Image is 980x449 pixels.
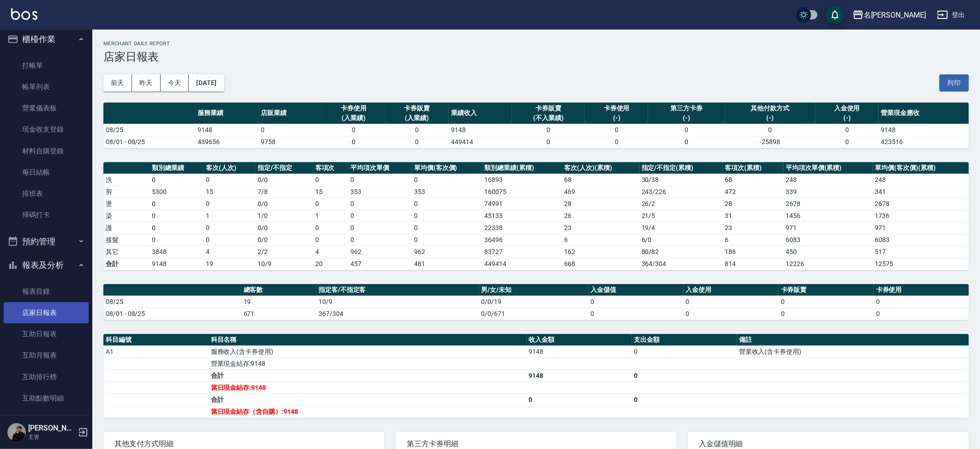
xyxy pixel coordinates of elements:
[255,186,313,198] td: 7 / 8
[562,210,639,222] td: 26
[348,162,412,174] th: 平均項次單價
[316,296,479,308] td: 10/9
[4,302,89,323] a: 店家日報表
[512,124,585,136] td: 0
[150,258,204,270] td: 9148
[4,162,89,183] a: 每日結帳
[589,296,684,308] td: 0
[874,308,969,320] td: 0
[388,103,446,113] div: 卡券販賣
[874,284,969,296] th: 卡券使用
[783,186,873,198] td: 339
[873,210,969,222] td: 1736
[150,234,204,246] td: 0
[482,174,562,186] td: 16893
[783,258,873,270] td: 12226
[4,183,89,204] a: 排班表
[650,113,722,123] div: (-)
[722,246,783,258] td: 186
[103,174,150,186] td: 洗
[482,222,562,234] td: 22338
[103,74,132,91] button: 前天
[639,246,722,258] td: 80 / 82
[209,406,527,418] td: 當日現金結存（含自購）:9148
[348,222,412,234] td: 0
[348,246,412,258] td: 962
[562,246,639,258] td: 162
[209,370,527,382] td: 合計
[722,234,783,246] td: 6
[255,210,313,222] td: 1 / 0
[209,394,527,406] td: 合計
[412,186,482,198] td: 353
[204,222,255,234] td: 0
[28,424,75,433] h5: [PERSON_NAME]
[482,246,562,258] td: 83727
[4,140,89,162] a: 材料自購登錄
[639,234,722,246] td: 6 / 0
[103,103,969,148] table: a dense table
[873,162,969,174] th: 單均價(客次價)(累積)
[204,210,255,222] td: 1
[783,174,873,186] td: 248
[132,74,161,91] button: 昨天
[255,198,313,210] td: 0 / 0
[587,113,646,123] div: (-)
[737,334,969,346] th: 備註
[313,186,348,198] td: 15
[4,323,89,345] a: 互助日報表
[482,162,562,174] th: 類別總業績(累積)
[204,198,255,210] td: 0
[103,186,150,198] td: 剪
[316,308,479,320] td: 367/304
[4,345,89,366] a: 互助月報表
[103,234,150,246] td: 接髮
[585,124,648,136] td: 0
[562,162,639,174] th: 客次(人次)(累積)
[150,222,204,234] td: 0
[259,136,322,148] td: 9758
[562,234,639,246] td: 6
[562,174,639,186] td: 68
[722,258,783,270] td: 814
[103,296,241,308] td: 08/25
[313,246,348,258] td: 4
[322,136,385,148] td: 0
[482,186,562,198] td: 160075
[639,186,722,198] td: 243 / 226
[4,253,89,277] button: 報表及分析
[878,136,969,148] td: 423516
[348,174,412,186] td: 0
[722,174,783,186] td: 68
[412,258,482,270] td: 481
[313,234,348,246] td: 0
[562,198,639,210] td: 28
[562,222,639,234] td: 23
[631,394,737,406] td: 0
[815,136,878,148] td: 0
[527,394,632,406] td: 0
[699,439,958,449] span: 入金儲值明細
[815,124,878,136] td: 0
[103,246,150,258] td: 其它
[348,186,412,198] td: 353
[779,284,874,296] th: 卡券販賣
[684,296,779,308] td: 0
[818,113,876,123] div: (-)
[150,186,204,198] td: 5300
[873,186,969,198] td: 341
[783,246,873,258] td: 450
[631,334,737,346] th: 支出金額
[449,103,512,124] th: 業績收入
[479,296,589,308] td: 0/0/19
[103,284,969,320] table: a dense table
[103,124,195,136] td: 08/25
[103,308,241,320] td: 08/01 - 08/25
[727,103,813,113] div: 其他付款方式
[255,258,313,270] td: 10/9
[255,162,313,174] th: 指定/不指定
[650,103,722,113] div: 第三方卡券
[255,222,313,234] td: 0 / 0
[150,210,204,222] td: 0
[783,222,873,234] td: 971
